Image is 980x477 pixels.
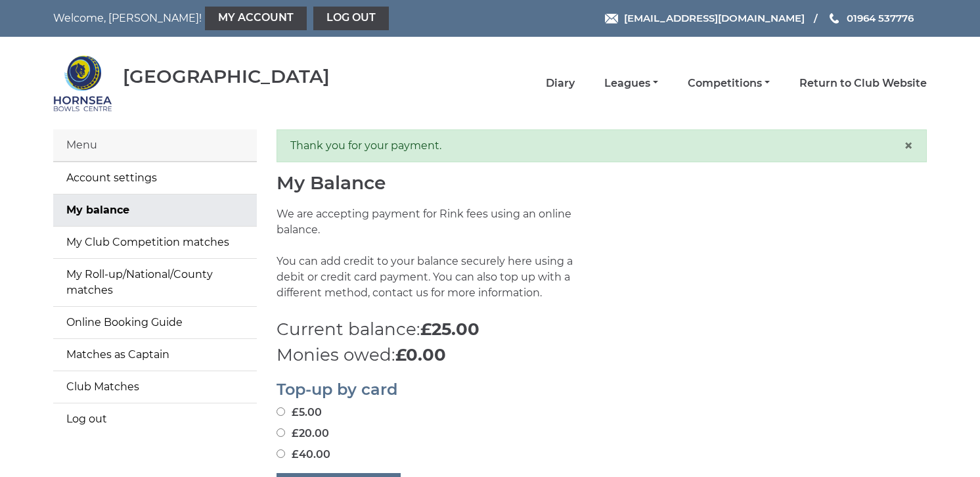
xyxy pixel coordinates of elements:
[277,129,927,162] div: Thank you for your payment.
[277,449,285,458] input: £40.00
[420,319,479,340] strong: £25.00
[53,7,406,30] nav: Welcome, [PERSON_NAME]!
[53,307,257,338] a: Online Booking Guide
[53,54,112,113] img: Hornsea Bowls Centre
[904,136,913,155] span: ×
[277,447,330,463] label: £40.00
[53,339,257,371] a: Matches as Captain
[277,407,285,416] input: £5.00
[847,12,914,24] span: 01964 537776
[799,76,927,91] a: Return to Club Website
[53,162,257,194] a: Account settings
[904,138,913,154] button: Close
[605,14,618,24] img: Email
[624,12,805,24] span: [EMAIL_ADDRESS][DOMAIN_NAME]
[277,342,927,368] p: Monies owed:
[395,344,446,365] strong: £0.00
[53,403,257,435] a: Log out
[53,371,257,403] a: Club Matches
[828,11,914,26] a: Phone us 01964 537776
[277,381,927,398] h2: Top-up by card
[546,76,575,91] a: Diary
[123,66,330,87] div: [GEOGRAPHIC_DATA]
[53,259,257,306] a: My Roll-up/National/County matches
[205,7,307,30] a: My Account
[313,7,389,30] a: Log out
[830,13,839,24] img: Phone us
[277,206,592,317] p: We are accepting payment for Rink fees using an online balance. You can add credit to your balanc...
[53,194,257,226] a: My balance
[604,76,658,91] a: Leagues
[53,227,257,258] a: My Club Competition matches
[277,405,322,420] label: £5.00
[605,11,805,26] a: Email [EMAIL_ADDRESS][DOMAIN_NAME]
[688,76,770,91] a: Competitions
[277,426,329,442] label: £20.00
[277,317,927,342] p: Current balance:
[277,428,285,437] input: £20.00
[277,173,927,193] h1: My Balance
[53,129,257,162] div: Menu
